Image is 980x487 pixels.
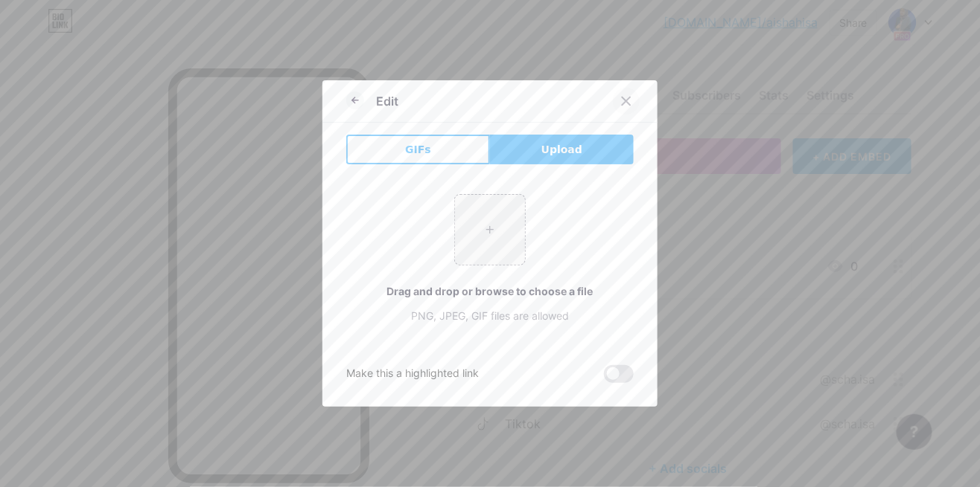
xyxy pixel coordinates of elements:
div: Drag and drop or browse to choose a file [346,283,634,299]
span: GIFs [405,142,431,158]
span: Upload [541,142,582,158]
div: Edit [376,92,398,110]
div: PNG, JPEG, GIF files are allowed [346,308,634,323]
button: Upload [490,135,634,164]
button: GIFs [346,135,490,164]
div: Make this a highlighted link [346,365,479,383]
